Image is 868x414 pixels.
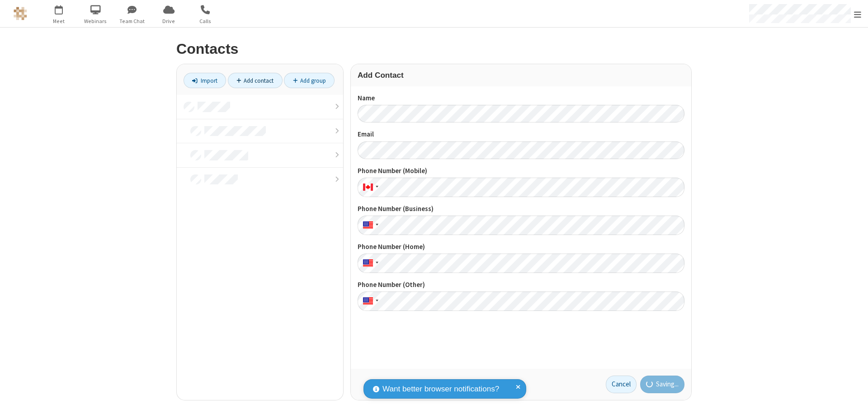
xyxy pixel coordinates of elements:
[14,7,27,20] img: QA Selenium DO NOT DELETE OR CHANGE
[358,204,684,214] label: Phone Number (Business)
[358,129,684,140] label: Email
[176,41,692,57] h2: Contacts
[358,292,381,311] div: United States: + 1
[184,73,226,88] a: Import
[284,73,335,88] a: Add group
[152,17,186,25] span: Drive
[358,71,684,80] h3: Add Contact
[115,17,149,25] span: Team Chat
[228,73,283,88] a: Add contact
[358,166,684,176] label: Phone Number (Mobile)
[358,254,381,273] div: United States: + 1
[358,93,684,103] label: Name
[79,17,113,25] span: Webinars
[640,376,685,394] button: Saving...
[358,216,381,235] div: United States: + 1
[42,17,76,25] span: Meet
[189,17,222,25] span: Calls
[358,178,381,197] div: Canada: + 1
[606,376,637,394] a: Cancel
[382,383,499,395] span: Want better browser notifications?
[358,280,684,290] label: Phone Number (Other)
[656,379,679,390] span: Saving...
[358,242,684,252] label: Phone Number (Home)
